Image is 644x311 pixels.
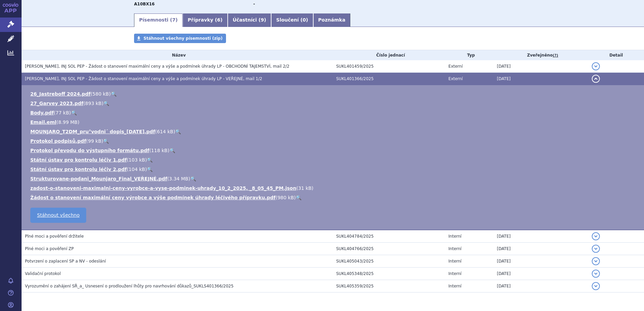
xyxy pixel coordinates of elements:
a: Protokol převodu do výstupního formátu.pdf [30,148,149,153]
span: 31 kB [298,185,312,191]
li: ( ) [30,166,637,173]
span: Potvrzení o zaplacení SP a NV - odeslání [25,259,106,264]
button: detail [592,62,600,70]
th: Název [22,50,333,60]
a: 🔍 [71,110,77,115]
a: Strukturovane-podani_Mounjaro_Final_VEŘEJNÉ.pdf [30,176,167,181]
a: 🔍 [169,148,175,153]
td: SUKL401459/2025 [333,60,445,73]
span: Stáhnout všechny písemnosti (zip) [143,36,223,41]
td: SUKL405043/2025 [333,255,445,268]
button: detail [592,270,600,278]
a: zadost-o-stanoveni-maximalni-ceny-vyrobce-a-vyse-podminek-uhrady_10_2_2025, _8_05_45_PM.json [30,185,296,191]
li: ( ) [30,100,637,107]
span: Interní [448,284,461,288]
span: 99 kB [88,138,101,144]
a: Email.eml [30,119,56,125]
li: ( ) [30,119,637,126]
td: SUKL404784/2025 [333,230,445,243]
button: detail [592,232,600,240]
span: Plné moci a pověření držitele [25,234,84,239]
a: Žádost o stanovení maximální ceny výrobce a výše podmínek úhrady léčivého přípravku.pdf [30,195,276,200]
span: Plné moci a pověření ZP [25,246,74,251]
a: 26_Jastreboff 2024.pdf [30,91,91,97]
a: 🔍 [296,195,301,200]
th: Zveřejněno [493,50,588,60]
a: Sloučení (0) [271,13,313,27]
span: 0 [302,17,306,23]
th: Typ [445,50,493,60]
span: Externí [448,76,462,81]
a: Přípravky (6) [183,13,227,27]
a: Písemnosti (7) [134,13,183,27]
th: Detail [588,50,644,60]
span: MOUNJARO KWIKPEN, INJ SOL PEP - Žádost o stanovení maximální ceny a výše a podmínek úhrady LP - V... [25,76,262,81]
li: ( ) [30,138,637,144]
li: ( ) [30,157,637,163]
a: 🔍 [147,157,153,163]
span: 8.99 MB [58,119,77,125]
td: SUKL405359/2025 [333,280,445,292]
span: Interní [448,234,461,239]
span: 614 kB [157,129,173,134]
th: Číslo jednací [333,50,445,60]
span: Interní [448,246,461,251]
td: SUKL404766/2025 [333,243,445,255]
span: 9 [261,17,264,23]
span: 6 [217,17,221,23]
a: Stáhnout všechny písemnosti (zip) [134,34,226,43]
span: 118 kB [151,148,168,153]
a: 🔍 [103,101,109,106]
td: [DATE] [493,280,588,292]
li: ( ) [30,147,637,154]
button: detail [592,245,600,253]
span: 7 [172,17,175,23]
button: detail [592,257,600,265]
li: ( ) [30,128,637,135]
a: Stáhnout všechno [30,208,86,223]
span: 103 kB [129,157,145,163]
li: ( ) [30,109,637,116]
a: Účastníci (9) [228,13,271,27]
span: 580 kB [92,91,109,97]
td: [DATE] [493,268,588,280]
li: ( ) [30,185,637,192]
span: Interní [448,259,461,264]
strong: - [253,2,255,6]
span: Validační protokol [25,271,61,276]
strong: TIRZEPATID [134,2,155,6]
a: 🔍 [103,138,109,144]
td: [DATE] [493,60,588,73]
a: 🔍 [111,91,117,97]
a: Poznámka [313,13,351,27]
span: 893 kB [85,101,102,106]
td: SUKL405348/2025 [333,268,445,280]
abbr: (?) [553,53,558,58]
span: Interní [448,271,461,276]
a: Státní ústav pro kontrolu léčiv 2.pdf [30,167,127,172]
a: Body.pdf [30,110,54,115]
span: 77 kB [56,110,69,115]
td: SUKL401366/2025 [333,73,445,85]
td: [DATE] [493,73,588,85]
td: [DATE] [493,255,588,268]
a: 🔍 [190,176,196,181]
a: 🔍 [175,129,181,134]
li: ( ) [30,175,637,182]
a: 27_Garvey 2023.pdf [30,101,83,106]
a: 🔍 [147,167,153,172]
td: [DATE] [493,230,588,243]
span: Externí [448,64,462,69]
td: [DATE] [493,243,588,255]
button: detail [592,282,600,290]
button: detail [592,75,600,83]
span: MOUNJARO KWIKPEN, INJ SOL PEP - Žádost o stanovení maximální ceny a výše a podmínek úhrady LP - O... [25,64,289,69]
span: Vyrozumění o zahájení SŘ_a_ Usnesení o prodloužení lhůty pro navrhování důkazů_SUKLS401366/2025 [25,284,233,288]
li: ( ) [30,194,637,201]
a: Státní ústav pro kontrolu léčiv 1.pdf [30,157,127,163]
span: 3.34 MB [169,176,188,181]
a: MOUNJARO_T2DM_pru°vodni´ dopis_[DATE].pdf [30,129,155,134]
a: Protokol podpisů.pdf [30,138,86,144]
span: 980 kB [278,195,294,200]
li: ( ) [30,91,637,97]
